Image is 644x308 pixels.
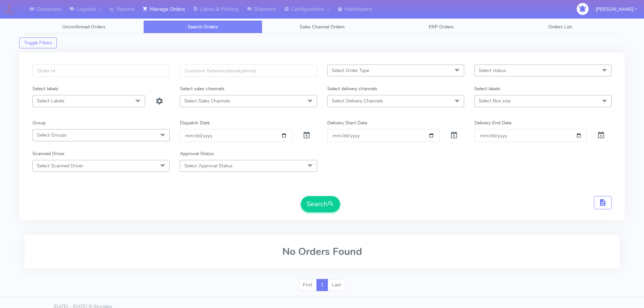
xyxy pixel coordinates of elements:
[32,85,58,92] label: Select labels
[327,85,377,92] label: Select delivery channels
[429,24,454,30] span: ERP Orders
[180,85,224,92] label: Select sales channels
[62,24,105,30] span: Unconfirmed Orders
[37,98,65,104] span: Select Labels
[300,24,345,30] span: Sales Channel Orders
[32,119,46,126] label: Group
[327,119,367,126] label: Delivery Start Date
[37,132,67,138] span: Select Groups
[180,65,317,77] input: Customer Reference(email,phone)
[301,196,340,212] button: Search
[32,65,170,77] input: Order Id
[32,150,65,157] label: Scanned Driver
[332,67,369,74] span: Select Order Type
[474,119,511,126] label: Delivery End Date
[548,24,572,30] span: Orders List
[332,98,383,104] span: Select Delivery Channels
[184,163,233,169] span: Select Approval Status
[591,2,642,16] button: [PERSON_NAME]
[19,38,57,48] button: Toggle Filters
[479,67,506,74] span: Select status
[184,98,230,104] span: Select Sales Channels
[180,119,210,126] label: Dispatch Date
[180,150,214,157] label: Approval Status
[316,279,328,291] a: 1
[474,85,500,92] label: Select labels
[32,246,612,257] h2: No Orders Found
[24,20,620,33] ul: Tabs
[479,98,510,104] span: Select Box size
[37,163,83,169] span: Select Scanned Driver
[188,24,218,30] span: Search Orders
